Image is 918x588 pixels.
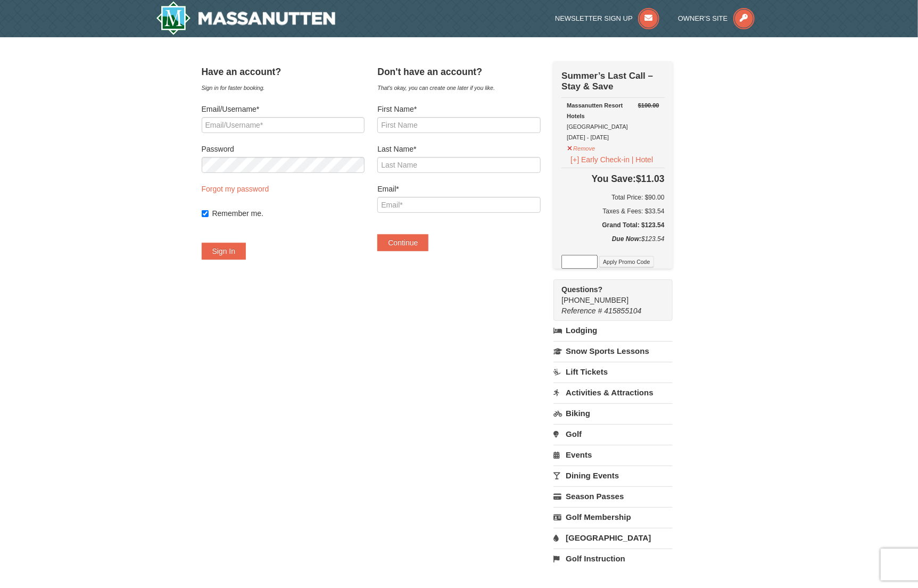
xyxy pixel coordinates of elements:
strong: Summer’s Last Call – Stay & Save [561,71,653,92]
strong: Due Now: [612,235,641,243]
a: Season Passes [553,486,672,506]
h5: Grand Total: $123.54 [561,220,664,230]
strong: Massanutten Resort Hotels [567,102,623,119]
span: [PHONE_NUMBER] [561,284,653,304]
span: 415855104 [605,307,642,315]
input: Last Name [377,157,540,173]
a: Dining Events [553,466,672,485]
div: [GEOGRAPHIC_DATA] [DATE] - [DATE] [567,100,659,143]
div: Sign in for faster booking. [202,82,365,93]
a: Lift Tickets [553,362,672,382]
a: Forgot my password [202,185,269,193]
a: Golf Membership [553,507,672,527]
button: Apply Promo Code [599,256,654,268]
img: Massanutten Resort Logo [156,1,336,35]
h6: Total Price: $90.00 [561,192,664,203]
input: Email/Username* [202,117,365,133]
span: You Save: [592,173,636,184]
label: Email/Username* [202,104,365,114]
a: [GEOGRAPHIC_DATA] [553,528,672,548]
button: Continue [377,234,428,251]
a: Golf Instruction [553,549,672,568]
h4: Have an account? [202,67,365,77]
label: Email* [377,184,540,194]
label: Last Name* [377,144,540,154]
div: $123.54 [561,234,664,255]
button: [+] Early Check-in | Hotel [567,154,657,165]
span: Owner's Site [678,14,728,22]
label: Remember me. [212,208,365,219]
button: Sign In [202,243,246,260]
h4: $11.03 [561,173,664,184]
a: Lodging [553,321,672,340]
del: $100.00 [638,102,659,109]
label: First Name* [377,104,540,114]
a: Biking [553,403,672,423]
a: Activities & Attractions [553,383,672,402]
label: Password [202,144,365,154]
a: Newsletter Sign Up [555,14,659,22]
a: Snow Sports Lessons [553,341,672,361]
span: Reference # [561,307,602,315]
strong: Questions? [561,285,602,294]
div: That's okay, you can create one later if you like. [377,82,540,93]
span: Newsletter Sign Up [555,14,633,22]
a: Golf [553,424,672,444]
div: Taxes & Fees: $33.54 [561,206,664,217]
a: Events [553,445,672,465]
a: Massanutten Resort [156,1,336,35]
h4: Don't have an account? [377,67,540,77]
input: Email* [377,197,540,213]
button: Remove [567,140,596,154]
a: Owner's Site [678,14,755,22]
input: First Name [377,117,540,133]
